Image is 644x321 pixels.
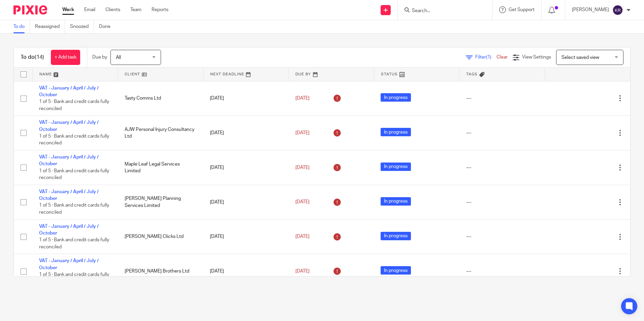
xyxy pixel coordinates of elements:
[118,116,203,150] td: AJW Personal Injury Consultancy Ltd
[39,169,109,180] span: 1 of 5 · Bank and credit cards fully reconciled
[466,130,538,136] div: ---
[203,150,289,185] td: [DATE]
[509,7,535,12] span: Get Support
[475,55,496,60] span: Filter
[295,131,310,135] span: [DATE]
[381,93,411,102] span: In progress
[13,5,47,14] img: Pixie
[561,55,599,60] span: Select saved view
[295,200,310,205] span: [DATE]
[116,55,121,60] span: All
[203,185,289,219] td: [DATE]
[466,268,538,275] div: ---
[118,185,203,219] td: [PERSON_NAME] Planning Services Limited
[486,55,491,60] span: (1)
[466,95,538,102] div: ---
[203,81,289,116] td: [DATE]
[118,254,203,289] td: [PERSON_NAME] Brothers Ltd
[612,5,623,15] img: svg%3E
[522,55,551,60] span: View Settings
[62,6,74,13] a: Work
[99,20,116,33] a: Done
[203,219,289,254] td: [DATE]
[39,258,99,270] a: VAT - January / April / July / October
[411,8,472,14] input: Search
[39,238,109,250] span: 1 of 5 · Bank and credit cards fully reconciled
[70,20,94,33] a: Snoozed
[381,266,411,275] span: In progress
[295,269,310,274] span: [DATE]
[35,55,44,60] span: (14)
[381,232,411,240] span: In progress
[466,72,478,76] span: Tags
[39,272,109,284] span: 1 of 5 · Bank and credit cards fully reconciled
[203,254,289,289] td: [DATE]
[381,197,411,206] span: In progress
[39,224,99,236] a: VAT - January / April / July / October
[13,20,30,33] a: To do
[572,6,609,13] p: [PERSON_NAME]
[51,50,80,65] a: + Add task
[152,6,168,13] a: Reports
[21,54,44,61] h1: To do
[295,165,310,170] span: [DATE]
[39,189,99,201] a: VAT - January / April / July / October
[39,134,109,146] span: 1 of 5 · Bank and credit cards fully reconciled
[39,99,109,111] span: 1 of 5 · Bank and credit cards fully reconciled
[118,81,203,116] td: Tasty Comms Ltd
[35,20,65,33] a: Reassigned
[39,155,99,166] a: VAT - January / April / July / October
[39,120,99,132] a: VAT - January / April / July / October
[92,54,107,61] p: Due by
[39,86,99,97] a: VAT - January / April / July / October
[130,6,141,13] a: Team
[295,96,310,101] span: [DATE]
[466,164,538,171] div: ---
[118,219,203,254] td: [PERSON_NAME] Clicks Ltd
[84,6,95,13] a: Email
[105,6,120,13] a: Clients
[381,163,411,171] span: In progress
[466,233,538,240] div: ---
[39,203,109,215] span: 1 of 5 · Bank and credit cards fully reconciled
[496,55,508,60] a: Clear
[295,234,310,239] span: [DATE]
[466,199,538,206] div: ---
[203,116,289,150] td: [DATE]
[118,150,203,185] td: Maple Leaf Legal Services Limited
[381,128,411,136] span: In progress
